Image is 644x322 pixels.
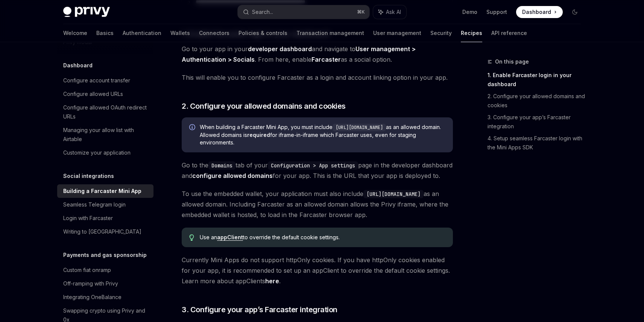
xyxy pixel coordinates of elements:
[386,8,401,16] span: Ask AI
[57,277,153,290] a: Off-ramping with Privy
[488,69,587,90] a: 1. Enable Farcaster login in your dashboard
[63,76,130,85] div: Configure account transfer
[200,234,445,241] span: Use an to override the default cookie settings.
[486,8,507,16] a: Support
[63,24,87,42] a: Welcome
[57,225,153,238] a: Writing to [GEOGRAPHIC_DATA]
[189,234,194,241] svg: Tip
[57,211,153,225] a: Login with Farcaster
[199,24,229,42] a: Connectors
[268,161,358,170] code: Configuration > App settings
[182,255,453,286] span: Currently Mini Apps do not support httpOnly cookies. If you have httpOnly cookies enabled for you...
[192,172,273,180] a: configure allowed domains
[569,6,581,18] button: Toggle dark mode
[248,45,312,53] a: developer dashboard
[265,277,279,285] a: here
[461,24,482,42] a: Recipes
[63,214,113,223] div: Login with Farcaster
[516,6,563,18] a: Dashboard
[311,56,341,63] strong: Farcaster
[182,72,453,83] span: This will enable you to configure Farcaster as a login and account linking option in your app.
[170,24,190,42] a: Wallets
[57,146,153,159] a: Customize your application
[57,123,153,146] a: Managing your allow list with Airtable
[182,304,337,315] span: 3. Configure your app’s Farcaster integration
[357,9,365,15] span: ⌘ K
[462,8,477,16] a: Demo
[495,57,529,66] span: On this page
[488,111,587,132] a: 3. Configure your app’s Farcaster integration
[238,5,369,19] button: Search...⌘K
[491,24,527,42] a: API reference
[63,293,122,302] div: Integrating OneBalance
[182,160,453,181] span: Go to the tab of your page in the developer dashboard and for your app. This is the URL that your...
[296,24,364,42] a: Transaction management
[252,8,273,17] div: Search...
[238,24,287,42] a: Policies & controls
[333,124,386,131] code: [URL][DOMAIN_NAME]
[63,103,149,121] div: Configure allowed OAuth redirect URLs
[247,132,270,138] strong: required
[63,61,93,70] h5: Dashboard
[63,266,111,275] div: Custom fiat onramp
[200,123,445,146] span: When building a Farcaster Mini App, you must include as an allowed domain. Allowed domains is for...
[182,44,453,65] span: Go to your app in your and navigate to . From here, enable as a social option.
[217,234,243,241] a: appClient
[63,187,141,196] div: Building a Farcaster Mini App
[373,24,421,42] a: User management
[63,172,114,181] h5: Social integrations
[522,8,551,16] span: Dashboard
[63,90,123,99] div: Configure allowed URLs
[488,132,587,153] a: 4. Setup seamless Farcaster login with the Mini Apps SDK
[63,251,147,260] h5: Payments and gas sponsorship
[182,188,453,220] span: To use the embedded wallet, your application must also include as an allowed domain. Including Fa...
[63,279,118,288] div: Off-ramping with Privy
[373,5,406,19] button: Ask AI
[57,74,153,87] a: Configure account transfer
[63,227,141,236] div: Writing to [GEOGRAPHIC_DATA]
[96,24,114,42] a: Basics
[208,161,235,170] code: Domains
[189,124,197,132] svg: Info
[363,190,424,198] code: [URL][DOMAIN_NAME]
[63,126,149,144] div: Managing your allow list with Airtable
[63,7,110,17] img: dark logo
[430,24,452,42] a: Security
[182,101,346,111] span: 2. Configure your allowed domains and cookies
[182,45,416,63] strong: User management > Authentication > Socials
[488,90,587,111] a: 2. Configure your allowed domains and cookies
[57,263,153,277] a: Custom fiat onramp
[63,200,126,209] div: Seamless Telegram login
[57,87,153,101] a: Configure allowed URLs
[57,101,153,123] a: Configure allowed OAuth redirect URLs
[63,148,131,157] div: Customize your application
[123,24,161,42] a: Authentication
[57,290,153,304] a: Integrating OneBalance
[57,198,153,211] a: Seamless Telegram login
[57,184,153,198] a: Building a Farcaster Mini App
